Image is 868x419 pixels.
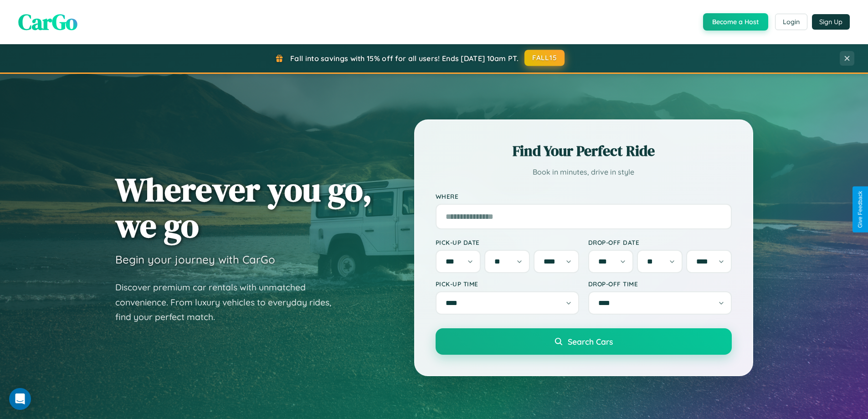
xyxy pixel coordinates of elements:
button: Become a Host [703,13,768,31]
h3: Begin your journey with CarGo [115,253,275,266]
span: Search Cars [568,336,613,347]
label: Pick-up Date [436,238,579,246]
p: Discover premium car rentals with unmatched convenience. From luxury vehicles to everyday rides, ... [115,280,343,325]
p: Book in minutes, drive in style [436,166,732,179]
div: Give Feedback [857,191,863,228]
label: Drop-off Time [588,280,732,288]
button: Search Cars [436,328,732,355]
div: Open Intercom Messenger [9,388,31,410]
button: FALL15 [524,50,565,66]
label: Pick-up Time [436,280,579,288]
button: Login [775,14,807,30]
h1: Wherever you go, we go [115,171,372,243]
h2: Find Your Perfect Ride [436,141,732,161]
label: Where [436,192,732,200]
span: CarGo [18,7,77,37]
button: Sign Up [812,14,850,30]
label: Drop-off Date [588,238,732,246]
span: Fall into savings with 15% off for all users! Ends [DATE] 10am PT. [290,54,519,63]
